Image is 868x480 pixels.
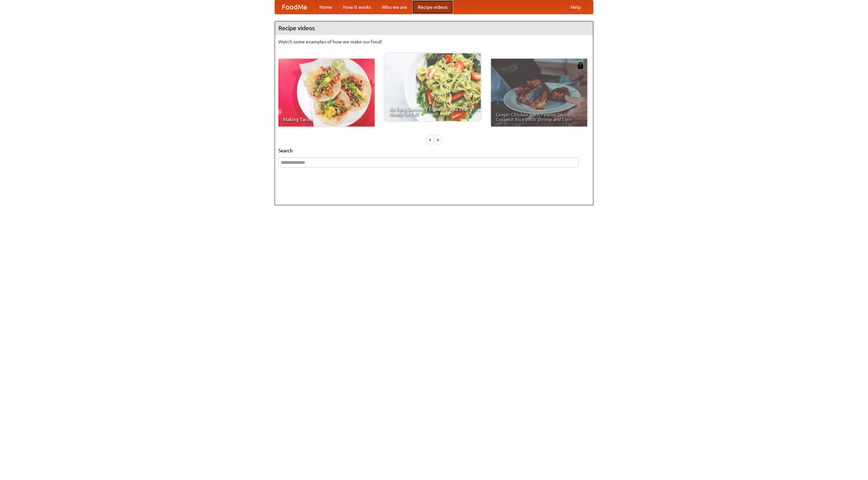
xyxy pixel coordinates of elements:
p: Watch some examples of how we make our food! [278,38,590,45]
h5: Search [278,147,590,154]
img: 483408.png [577,62,584,69]
a: Home [314,0,338,14]
a: Who we are [376,0,412,14]
a: How it works [338,0,376,14]
a: FoodMe [275,0,314,14]
span: Making Tacos [283,117,370,122]
div: « [427,135,433,144]
div: » [435,135,441,144]
a: An Easy, Summery Tomato Pasta That's Ready for Fall [384,53,481,121]
a: Recipe videos [412,0,453,14]
a: Making Tacos [278,59,375,127]
span: An Easy, Summery Tomato Pasta That's Ready for Fall [389,107,476,116]
h4: Recipe videos [275,21,593,35]
a: Help [565,0,586,14]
